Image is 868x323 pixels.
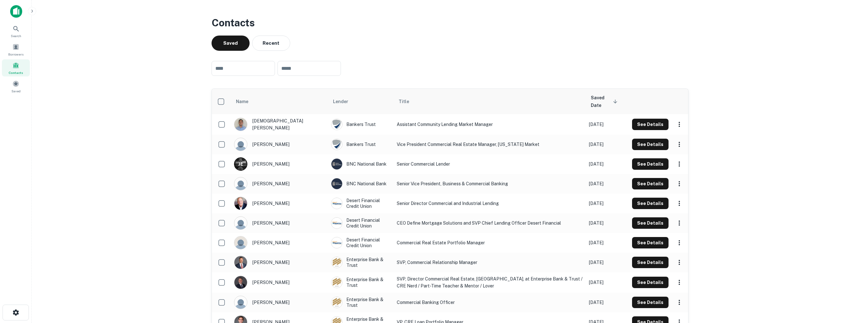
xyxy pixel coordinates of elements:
[394,89,586,114] th: Title
[394,293,586,312] td: Commercial Banking Officer
[394,154,586,174] td: Senior Commercial Lender
[8,52,23,57] span: Borrowers
[328,89,394,114] th: Lender
[9,70,23,75] span: Contacts
[394,213,586,233] td: CEO Define Mortgage Solutions and SVP Chief Lending Officer Desert Financial
[331,218,342,228] img: picture
[632,198,669,209] button: See Details
[586,89,624,114] th: Saved Date
[331,159,342,169] img: picture
[234,197,325,210] div: [PERSON_NAME]
[234,216,325,230] div: [PERSON_NAME]
[331,297,342,308] img: picture
[331,237,342,248] img: picture
[331,178,390,189] div: BNC National Bank
[333,98,356,105] span: Lender
[331,198,342,209] img: picture
[234,177,325,190] div: [PERSON_NAME]
[331,277,390,288] div: Enterprise Bank & Trust
[394,272,586,293] td: SVP, Director Commercial Real Estate, [GEOGRAPHIC_DATA], at Enterprise Bank & Trust / CRE Nerd / ...
[331,119,390,130] div: Bankers Trust
[586,174,624,194] td: [DATE]
[331,217,390,229] div: Desert Financial Credit Union
[632,297,669,308] button: See Details
[212,36,250,51] button: Saved
[632,158,669,170] button: See Details
[2,59,30,76] a: Contacts
[399,98,417,105] span: Title
[632,217,669,229] button: See Details
[632,119,669,130] button: See Details
[2,78,30,95] a: Saved
[586,135,624,154] td: [DATE]
[331,198,390,209] div: Desert Financial Credit Union
[632,139,669,150] button: See Details
[11,33,21,38] span: Search
[331,119,342,130] img: picture
[234,138,325,151] div: [PERSON_NAME]
[236,98,257,105] span: Name
[591,94,619,109] span: Saved Date
[252,36,290,51] button: Recent
[331,257,390,268] div: Enterprise Bank & Trust
[632,277,669,288] button: See Details
[331,237,390,248] div: Desert Financial Credit Union
[238,161,243,168] p: J E
[234,157,325,171] div: [PERSON_NAME]
[11,89,21,94] span: Saved
[10,5,22,18] img: capitalize-icon.png
[394,135,586,154] td: Vice President Commercial Real Estate Manager, [US_STATE] Market
[586,194,624,213] td: [DATE]
[586,154,624,174] td: [DATE]
[234,197,247,210] img: 1569948309575
[331,158,390,170] div: BNC National Bank
[394,253,586,272] td: SVP, Commercial Relationship Manager
[632,237,669,248] button: See Details
[331,297,390,308] div: Enterprise Bank & Trust
[2,41,30,58] a: Borrowers
[234,256,325,269] div: [PERSON_NAME]
[394,114,586,135] td: Assistant Community Lending Market Manager
[632,178,669,189] button: See Details
[2,23,30,40] a: Search
[394,194,586,213] td: Senior Director Commercial and Industrial Lending
[632,257,669,268] button: See Details
[586,253,624,272] td: [DATE]
[331,277,342,288] img: picture
[234,296,325,309] div: [PERSON_NAME]
[331,257,342,268] img: picture
[234,117,325,131] div: [DEMOGRAPHIC_DATA][PERSON_NAME]
[394,233,586,253] td: Commercial Real Estate Portfolio Manager
[234,236,325,249] div: [PERSON_NAME]
[234,236,247,249] img: 1c5u578iilxfi4m4dvc4q810q
[836,272,868,303] iframe: Chat Widget
[331,178,342,189] img: picture
[586,114,624,135] td: [DATE]
[212,15,689,30] h3: Contacts
[234,276,325,289] div: [PERSON_NAME]
[234,276,247,289] img: 1521590490406
[394,174,586,194] td: Senior Vice President, Business & Commercial Banking
[234,138,247,151] img: 9c8pery4andzj6ohjkjp54ma2
[331,139,390,150] div: Bankers Trust
[234,256,247,269] img: 1656547945275
[586,272,624,293] td: [DATE]
[331,139,342,150] img: picture
[234,217,247,229] img: 9c8pery4andzj6ohjkjp54ma2
[234,118,247,131] img: 1721240788603
[586,293,624,312] td: [DATE]
[586,213,624,233] td: [DATE]
[231,89,328,114] th: Name
[234,296,247,309] img: 9c8pery4andzj6ohjkjp54ma2
[586,233,624,253] td: [DATE]
[234,177,247,190] img: 9c8pery4andzj6ohjkjp54ma2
